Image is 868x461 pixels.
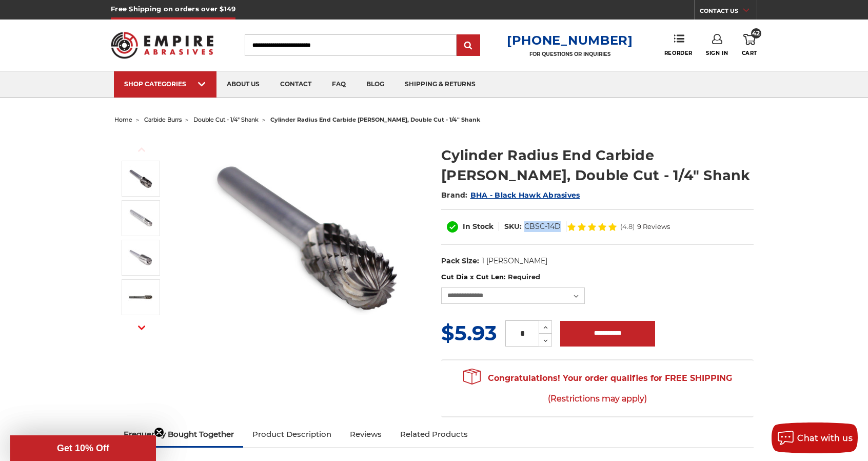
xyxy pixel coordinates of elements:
a: home [114,116,132,123]
button: Close teaser [154,427,164,437]
a: blog [356,71,394,98]
a: double cut - 1/4" shank [193,116,259,123]
button: Next [129,317,154,339]
dd: CBSC-14D [524,221,561,232]
span: Reorder [664,50,693,56]
img: Round End Cylinder shape carbide bur 1/4" shank [128,166,153,191]
span: Congratulations! Your order qualifies for FREE SHIPPING [463,368,732,409]
a: shipping & returns [394,71,486,98]
a: CONTACT US [700,5,757,20]
a: Reorder [664,34,693,56]
span: In Stock [463,222,494,231]
a: Frequently Bought Together [114,423,243,446]
span: cylinder radius end carbide [PERSON_NAME], double cut - 1/4" shank [270,116,480,123]
dt: SKU: [504,221,522,232]
img: SC-5D cylinder ball nose shape carbide burr with 1/4 inch shank [128,245,153,271]
span: Get 10% Off [57,443,109,453]
a: Product Description [243,423,341,446]
span: 9 Reviews [637,223,670,230]
a: [PHONE_NUMBER] [507,33,633,48]
input: Submit [458,35,479,56]
img: Empire Abrasives [111,25,213,65]
small: Required [508,273,540,281]
span: Brand: [441,190,468,200]
a: BHA - Black Hawk Abrasives [470,190,580,200]
label: Cut Dia x Cut Len: [441,272,754,282]
div: SHOP CATEGORIES [124,80,206,88]
a: 42 Cart [742,34,757,56]
button: Previous [129,139,154,161]
p: FOR QUESTIONS OR INQUIRIES [507,51,633,57]
span: Sign In [706,50,728,56]
span: 42 [751,28,761,39]
a: contact [270,71,322,98]
a: faq [322,71,356,98]
a: carbide burrs [144,116,182,123]
a: about us [216,71,270,98]
a: Related Products [391,423,477,446]
dt: Pack Size: [441,256,479,266]
span: (4.8) [620,223,635,230]
span: (Restrictions may apply) [463,389,732,409]
span: Chat with us [797,433,853,443]
img: SC-3 cylinder radius shape carbide burr 1/4" shank [128,284,153,310]
span: Cart [742,50,757,56]
img: Round End Cylinder shape carbide bur 1/4" shank [203,135,408,340]
a: Reviews [341,423,391,446]
div: Get 10% OffClose teaser [10,435,156,461]
img: SC-1D cylinder radius end cut shape carbide burr with 1/4 inch shank [128,205,153,231]
dd: 1 [PERSON_NAME] [482,256,547,266]
button: Chat with us [772,422,858,453]
span: $5.93 [441,320,497,345]
h1: Cylinder Radius End Carbide [PERSON_NAME], Double Cut - 1/4" Shank [441,145,754,185]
